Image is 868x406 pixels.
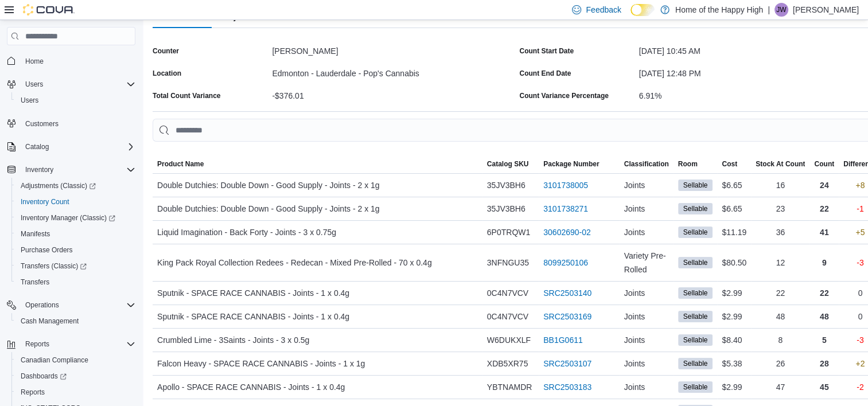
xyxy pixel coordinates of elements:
[11,384,140,400] button: Reports
[487,159,529,169] span: Catalog SKU
[21,337,54,351] button: Reports
[157,202,380,216] span: Double Dutchies: Double Down - Good Supply - Joints - 2 x 1g
[717,174,751,197] div: $6.65
[16,353,93,367] a: Canadian Compliance
[2,76,140,92] button: Users
[16,179,100,193] a: Adjustments (Classic)
[25,80,43,89] span: Users
[16,211,120,225] a: Inventory Manager (Classic)
[16,385,49,399] a: Reports
[157,333,309,347] span: Crumbled Lime - 3Saints - Joints - 3 x 0.5g
[487,256,529,270] span: 3NFNGU35
[2,162,140,178] button: Inventory
[21,181,96,190] span: Adjustments (Classic)
[751,197,809,220] div: 23
[678,203,713,214] span: Sellable
[16,227,135,241] span: Manifests
[683,257,708,268] span: Sellable
[717,305,751,328] div: $2.99
[768,3,770,17] p: |
[683,335,708,345] span: Sellable
[756,159,805,169] span: Stock At Count
[16,369,71,383] a: Dashboards
[678,227,713,238] span: Sellable
[2,336,140,352] button: Reports
[11,92,140,108] button: Users
[21,261,87,271] span: Transfers (Classic)
[519,91,608,100] div: Count Variance Percentage
[21,337,135,351] span: Reports
[16,93,135,107] span: Users
[624,159,669,169] span: Classification
[16,353,135,367] span: Canadian Compliance
[774,3,788,17] div: Jacki Willier
[2,52,140,69] button: Home
[157,357,365,370] span: Falcon Heavy - SPACE RACE CANNABIS - Joints - 1 x 1g
[16,314,83,328] a: Cash Management
[624,225,645,239] span: Joints
[717,251,751,274] div: $80.50
[793,3,859,17] p: [PERSON_NAME]
[678,159,698,169] span: Room
[21,213,115,222] span: Inventory Manager (Classic)
[820,225,829,239] p: 41
[487,310,528,323] span: 0C4N7VCV
[272,42,515,56] div: [PERSON_NAME]
[157,310,349,323] span: Sputnik - SPACE RACE CANNABIS - Joints - 1 x 0.4g
[21,117,63,131] a: Customers
[678,334,713,346] span: Sellable
[2,115,140,132] button: Customers
[751,305,809,328] div: 48
[11,313,140,329] button: Cash Management
[820,310,829,323] p: 48
[630,4,655,16] input: Dark Mode
[25,119,59,128] span: Customers
[153,91,220,100] div: Total Count Variance
[16,227,55,241] a: Manifests
[539,155,620,173] button: Package Number
[16,93,43,107] a: Users
[16,259,91,273] a: Transfers (Classic)
[751,329,809,352] div: 8
[16,259,135,273] span: Transfers (Classic)
[675,3,763,17] p: Home of the Happy High
[857,202,863,216] p: -1
[21,356,88,365] span: Canadian Compliance
[624,249,669,276] span: Variety Pre-Rolled
[751,155,809,173] button: Stock At Count
[21,245,73,255] span: Purchase Orders
[16,314,135,328] span: Cash Management
[272,64,515,78] div: Edmonton - Lauderdale - Pop's Cannabis
[23,4,75,15] img: Cova
[21,372,67,381] span: Dashboards
[153,155,482,173] button: Product Name
[751,282,809,304] div: 22
[11,210,140,226] a: Inventory Manager (Classic)
[543,225,591,239] a: 30602690-02
[751,376,809,399] div: 47
[11,368,140,384] a: Dashboards
[814,159,834,169] span: Count
[11,274,140,290] button: Transfers
[678,381,713,393] span: Sellable
[487,357,528,370] span: XDB5XR75
[857,256,863,270] p: -3
[21,140,53,154] button: Catalog
[519,46,574,56] label: Count Start Date
[717,282,751,304] div: $2.99
[674,155,718,173] button: Room
[21,77,48,91] button: Users
[487,333,531,347] span: W6DUKXLF
[678,179,713,191] span: Sellable
[272,87,515,100] div: -$376.01
[2,297,140,313] button: Operations
[751,221,809,244] div: 36
[543,178,588,192] a: 3101738005
[487,225,530,239] span: 6P0TRQW1
[16,369,135,383] span: Dashboards
[858,286,862,300] p: 0
[717,376,751,399] div: $2.99
[16,195,74,209] a: Inventory Count
[820,286,829,300] p: 22
[21,197,69,206] span: Inventory Count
